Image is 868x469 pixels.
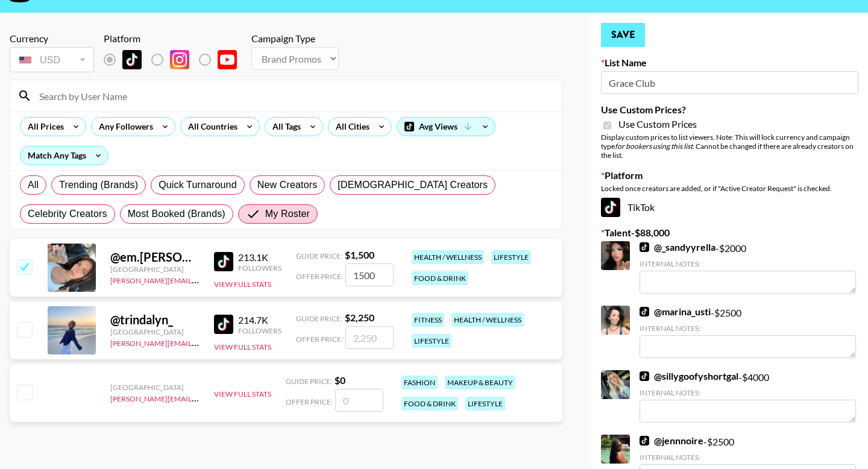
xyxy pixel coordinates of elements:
button: View Full Stats [214,342,271,351]
div: Match Any Tags [20,146,108,165]
div: - $ 4000 [640,370,856,423]
label: Use Custom Prices? [601,104,858,116]
span: Guide Price: [296,314,342,323]
div: health / wellness [451,313,524,327]
label: List Name [601,57,858,69]
div: Followers [238,263,281,272]
input: 0 [335,389,383,412]
div: @ trindalyn_ [110,312,200,327]
div: [GEOGRAPHIC_DATA] [110,383,200,392]
div: lifestyle [491,250,531,264]
button: View Full Stats [214,389,271,398]
div: - $ 2500 [640,306,856,358]
span: Offer Price: [296,272,343,281]
div: makeup & beauty [445,376,515,389]
div: Any Followers [92,118,156,136]
div: Internal Notes: [640,259,856,268]
button: Save [601,23,645,47]
img: TikTok [640,307,649,316]
div: All Countries [181,118,240,136]
img: TikTok [640,371,649,381]
div: Internal Notes: [640,324,856,333]
a: @sillygoofyshortgal [640,370,738,382]
img: Instagram [170,50,189,69]
img: TikTok [640,436,649,445]
span: Celebrity Creators [28,207,107,221]
div: Avg Views [397,118,495,136]
div: Campaign Type [251,33,339,45]
strong: $ 0 [335,374,345,386]
input: 1,500 [345,263,394,286]
div: Internal Notes: [640,388,856,397]
input: Search by User Name [32,86,555,105]
span: My Roster [265,207,310,221]
div: fashion [401,376,438,389]
em: for bookers using this list [615,142,693,151]
div: Currency [10,33,94,45]
span: Guide Price: [286,377,332,386]
div: fitness [412,313,444,327]
img: TikTok [214,315,233,334]
span: [DEMOGRAPHIC_DATA] Creators [338,178,488,192]
div: Locked once creators are added, or if "Active Creator Request" is checked. [601,184,858,193]
span: Guide Price: [296,251,342,260]
div: List locked to TikTok. [104,47,247,72]
img: TikTok [214,252,233,271]
label: Talent - $ 88,000 [601,227,858,239]
div: food & drink [412,271,468,285]
div: TikTok [601,198,858,217]
span: Quick Turnaround [159,178,237,192]
a: @jennnoire [640,435,703,447]
div: All Tags [265,118,303,136]
span: Offer Price: [296,335,343,344]
span: Most Booked (Brands) [128,207,225,221]
div: Display custom prices to list viewers. Note: This will lock currency and campaign type . Cannot b... [601,133,858,160]
span: Offer Price: [286,397,333,406]
img: TikTok [601,198,620,217]
span: Trending (Brands) [59,178,138,192]
a: [PERSON_NAME][EMAIL_ADDRESS][PERSON_NAME][DOMAIN_NAME] [110,392,346,403]
button: View Full Stats [214,280,271,289]
a: [PERSON_NAME][EMAIL_ADDRESS][PERSON_NAME][DOMAIN_NAME] [110,336,346,348]
span: New Creators [257,178,318,192]
div: @ em.[PERSON_NAME] [110,250,200,265]
img: YouTube [218,50,237,69]
input: 2,250 [345,326,394,349]
div: 213.1K [238,251,281,263]
img: TikTok [640,242,649,252]
div: - $ 2000 [640,241,856,294]
strong: $ 1,500 [345,249,374,260]
div: All Prices [20,118,66,136]
div: Platform [104,33,247,45]
div: [GEOGRAPHIC_DATA] [110,265,200,274]
strong: $ 2,250 [345,312,374,323]
div: food & drink [401,397,458,411]
div: lifestyle [465,397,505,411]
div: Currency is locked to USD [10,45,94,75]
div: lifestyle [412,334,451,348]
span: Use Custom Prices [618,118,697,130]
a: [PERSON_NAME][EMAIL_ADDRESS][PERSON_NAME][DOMAIN_NAME] [110,274,346,285]
div: 214.7K [238,314,281,326]
a: @marina_usti [640,306,711,318]
div: All Cities [329,118,372,136]
img: TikTok [122,50,142,69]
span: All [28,178,39,192]
label: Platform [601,169,858,181]
div: Followers [238,326,281,335]
div: [GEOGRAPHIC_DATA] [110,327,200,336]
div: USD [12,49,92,71]
a: @_sandyyrella [640,241,715,253]
div: Internal Notes: [640,453,856,462]
div: health / wellness [412,250,484,264]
